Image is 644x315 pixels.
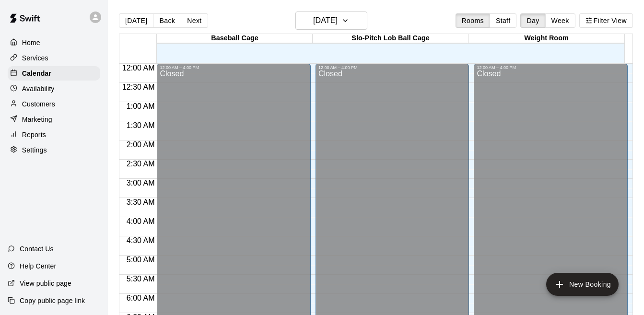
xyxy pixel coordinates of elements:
p: Reports [22,130,46,140]
a: Calendar [8,66,100,81]
span: 5:30 AM [124,275,157,283]
span: 3:30 AM [124,198,157,206]
p: Contact Us [20,244,54,254]
span: 1:30 AM [124,121,157,129]
p: Customers [22,99,55,109]
p: Marketing [22,115,52,124]
button: Filter View [579,13,633,28]
a: Home [8,35,100,50]
a: Settings [8,143,100,157]
p: Copy public page link [20,296,85,305]
span: 5:00 AM [124,256,157,264]
div: 12:00 AM – 4:00 PM [318,65,467,70]
div: Slo-Pitch Lob Ball Cage [313,34,468,43]
button: Staff [490,13,517,28]
span: 6:00 AM [124,294,157,302]
div: 12:00 AM – 4:00 PM [160,65,308,70]
p: Settings [22,145,47,155]
button: Week [545,13,575,28]
button: Day [520,13,545,28]
h6: [DATE] [313,14,338,27]
span: 4:00 AM [124,217,157,225]
p: Services [22,53,48,63]
a: Services [8,51,100,65]
a: Reports [8,128,100,142]
span: 12:00 AM [120,64,157,72]
a: Availability [8,82,100,96]
div: Baseball Cage [157,34,313,43]
span: 4:30 AM [124,236,157,245]
a: Marketing [8,112,100,127]
button: Rooms [456,13,490,28]
p: Availability [22,84,55,93]
button: [DATE] [119,13,153,28]
p: Home [22,38,40,47]
button: Next [181,13,208,28]
p: View public page [20,279,71,288]
div: Weight Room [468,34,624,43]
span: 1:00 AM [124,102,157,110]
span: 3:00 AM [124,179,157,187]
p: Help Center [20,261,56,271]
a: Customers [8,97,100,111]
button: Back [153,13,181,28]
span: 12:30 AM [120,83,157,91]
button: add [546,273,619,296]
button: [DATE] [295,12,367,30]
div: 12:00 AM – 4:00 PM [477,65,625,70]
span: 2:30 AM [124,160,157,168]
p: Calendar [22,69,51,78]
span: 2:00 AM [124,140,157,149]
